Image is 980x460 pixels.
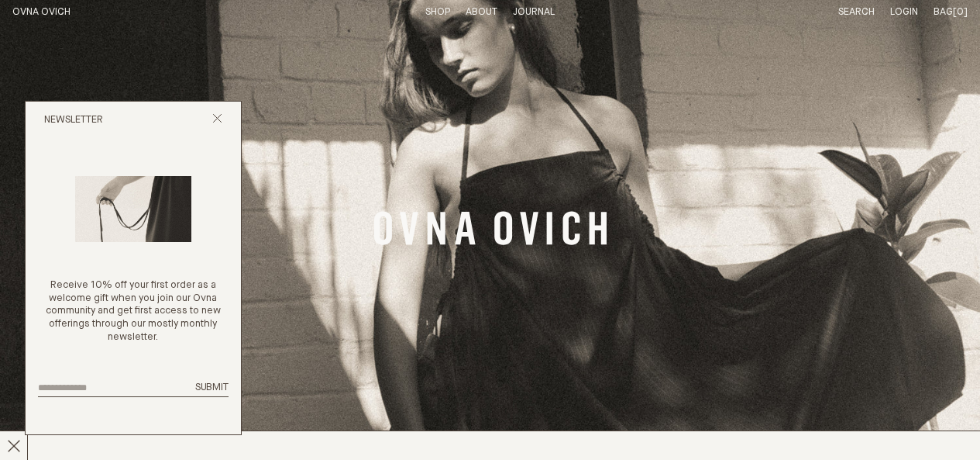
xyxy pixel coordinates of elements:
[890,7,918,17] a: Login
[513,7,555,17] a: Journal
[38,279,229,344] p: Receive 10% off your first order as a welcome gift when you join our Ovna community and get first...
[838,7,875,17] a: Search
[953,7,968,17] span: [0]
[374,211,607,250] a: Banner Link
[195,382,229,393] span: Submit
[466,6,497,19] summary: About
[12,7,70,17] a: Home
[425,7,450,17] a: Shop
[195,382,229,395] button: Submit
[44,114,103,127] h2: Newsletter
[934,7,953,17] span: Bag
[212,113,222,128] button: Close popup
